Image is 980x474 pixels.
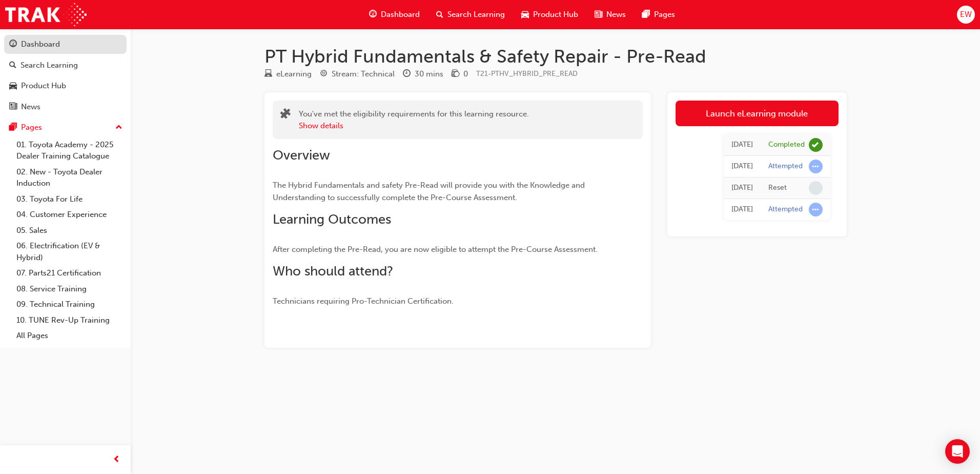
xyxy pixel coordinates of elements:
[276,68,312,80] div: eLearning
[476,69,578,78] span: Learning resource code
[21,38,60,50] div: Dashboard
[768,140,805,150] div: Completed
[521,8,529,21] span: car-icon
[9,82,17,91] span: car-icon
[320,70,328,79] span: target-icon
[21,80,66,92] div: Product Hub
[12,223,127,239] a: 05. Sales
[533,9,578,21] span: Product Hub
[4,118,127,137] button: Pages
[403,70,411,79] span: clock-icon
[634,4,683,25] a: pages-iconPages
[654,9,675,21] span: Pages
[4,33,127,118] button: DashboardSearch LearningProduct HubNews
[273,211,391,227] span: Learning Outcomes
[264,70,272,79] span: learningResourceType_ELEARNING-icon
[273,181,587,202] span: The Hybrid Fundamentals and safety Pre-Read will provide you with the Knowledge and Understanding...
[12,207,127,223] a: 04. Customer Experience
[9,61,16,70] span: search-icon
[113,453,120,466] span: prev-icon
[595,8,602,21] span: news-icon
[676,101,839,126] a: Launch eLearning module
[9,40,17,49] span: guage-icon
[21,101,40,113] div: News
[957,6,975,24] button: EW
[299,120,343,132] button: Show details
[12,137,127,164] a: 01. Toyota Academy - 2025 Dealer Training Catalogue
[731,204,753,215] div: Mon Sep 22 2025 15:30:45 GMT+1000 (Australian Eastern Standard Time)
[642,8,650,21] span: pages-icon
[945,439,970,464] div: Open Intercom Messenger
[299,108,529,131] div: You've met the eligibility requirements for this learning resource.
[264,68,312,81] div: Type
[264,45,847,68] h1: PT Hybrid Fundamentals & Safety Repair - Pre-Read
[809,138,823,152] span: learningRecordVerb_COMPLETE-icon
[273,245,598,254] span: After completing the Pre-Read, you are now eligible to attempt the Pre-Course Assessment.
[463,68,468,80] div: 0
[415,68,443,80] div: 30 mins
[447,9,505,21] span: Search Learning
[361,4,428,25] a: guage-iconDashboard
[12,297,127,312] a: 09. Technical Training
[9,103,17,112] span: news-icon
[606,9,626,21] span: News
[12,191,127,207] a: 03. Toyota For Life
[731,139,753,151] div: Mon Sep 22 2025 15:31:18 GMT+1000 (Australian Eastern Standard Time)
[369,8,377,21] span: guage-icon
[731,161,753,172] div: Mon Sep 22 2025 15:31:13 GMT+1000 (Australian Eastern Standard Time)
[12,265,127,281] a: 07. Parts21 Certification
[4,76,127,95] a: Product Hub
[4,56,127,75] a: Search Learning
[4,97,127,116] a: News
[280,109,291,121] span: puzzle-icon
[452,70,459,79] span: money-icon
[12,328,127,344] a: All Pages
[4,35,127,54] a: Dashboard
[273,147,330,163] span: Overview
[12,164,127,191] a: 02. New - Toyota Dealer Induction
[809,181,823,195] span: learningRecordVerb_NONE-icon
[513,4,586,25] a: car-iconProduct Hub
[809,160,823,173] span: learningRecordVerb_ATTEMPT-icon
[21,122,42,133] div: Pages
[403,68,443,81] div: Duration
[586,4,634,25] a: news-iconNews
[5,3,87,26] img: Trak
[452,68,468,81] div: Price
[428,4,513,25] a: search-iconSearch Learning
[332,68,395,80] div: Stream: Technical
[115,121,122,134] span: up-icon
[12,238,127,265] a: 06. Electrification (EV & Hybrid)
[273,297,454,306] span: Technicians requiring Pro-Technician Certification.
[320,68,395,81] div: Stream
[768,162,803,171] div: Attempted
[436,8,443,21] span: search-icon
[960,9,972,21] span: EW
[809,203,823,216] span: learningRecordVerb_ATTEMPT-icon
[21,60,78,71] div: Search Learning
[731,182,753,194] div: Mon Sep 22 2025 15:31:12 GMT+1000 (Australian Eastern Standard Time)
[12,312,127,328] a: 10. TUNE Rev-Up Training
[381,9,420,21] span: Dashboard
[768,205,803,214] div: Attempted
[12,281,127,297] a: 08. Service Training
[768,183,787,193] div: Reset
[273,263,393,279] span: Who should attend?
[9,123,17,132] span: pages-icon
